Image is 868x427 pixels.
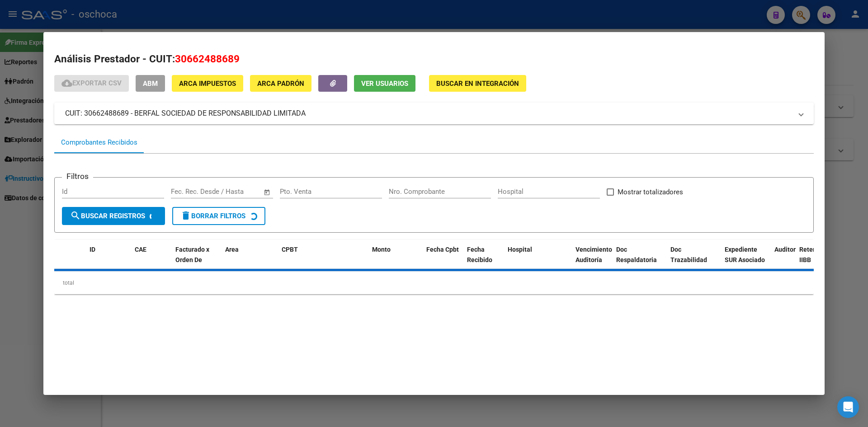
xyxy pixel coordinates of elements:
[257,80,304,88] span: ARCA Padrón
[175,246,209,263] span: Facturado x Orden De
[172,75,243,92] button: ARCA Impuestos
[426,246,459,253] span: Fecha Cpbt
[436,80,519,88] span: Buscar en Integración
[61,78,72,89] mat-icon: cloud_download
[467,246,492,263] span: Fecha Recibido
[86,240,131,280] datatable-header-cell: ID
[135,246,146,253] span: CAE
[54,52,814,67] h2: Análisis Prestador - CUIT:
[172,207,265,225] button: Borrar Filtros
[423,240,463,280] datatable-header-cell: Fecha Cpbt
[175,53,240,65] span: 30662488689
[354,75,415,92] button: Ver Usuarios
[725,246,765,263] span: Expediente SUR Asociado
[136,75,165,92] button: ABM
[54,103,814,124] mat-expansion-panel-header: CUIT: 30662488689 - BERFAL SOCIEDAD DE RESPONSABILIDAD LIMITADA
[172,240,222,280] datatable-header-cell: Facturado x Orden De
[837,396,859,418] div: Open Intercom Messenger
[143,80,158,88] span: ABM
[180,212,245,220] span: Borrar Filtros
[62,170,93,182] h3: Filtros
[61,79,122,87] span: Exportar CSV
[179,80,236,88] span: ARCA Impuestos
[222,240,278,280] datatable-header-cell: Area
[250,75,311,92] button: ARCA Padrón
[667,240,721,280] datatable-header-cell: Doc Trazabilidad
[799,246,829,263] span: Retencion IIBB
[618,187,683,197] span: Mostrar totalizadores
[225,246,239,253] span: Area
[70,210,81,221] mat-icon: search
[62,207,165,225] button: Buscar Registros
[361,80,408,88] span: Ver Usuarios
[721,240,771,280] datatable-header-cell: Expediente SUR Asociado
[613,240,667,280] datatable-header-cell: Doc Respaldatoria
[504,240,572,280] datatable-header-cell: Hospital
[61,137,137,148] div: Comprobantes Recibidos
[796,240,832,280] datatable-header-cell: Retencion IIBB
[576,246,612,263] span: Vencimiento Auditoría
[278,240,368,280] datatable-header-cell: CPBT
[180,210,191,221] mat-icon: delete
[771,240,796,280] datatable-header-cell: Auditoria
[282,246,298,253] span: CPBT
[54,75,129,92] button: Exportar CSV
[65,108,792,119] mat-panel-title: CUIT: 30662488689 - BERFAL SOCIEDAD DE RESPONSABILIDAD LIMITADA
[774,246,801,253] span: Auditoria
[508,246,532,253] span: Hospital
[90,246,95,253] span: ID
[54,272,814,294] div: total
[429,75,526,92] button: Buscar en Integración
[208,188,252,196] input: End date
[616,246,657,263] span: Doc Respaldatoria
[670,246,707,263] span: Doc Trazabilidad
[463,240,504,280] datatable-header-cell: Fecha Recibido
[368,240,423,280] datatable-header-cell: Monto
[171,188,200,196] input: Start date
[262,187,273,197] button: Open calendar
[70,212,145,220] span: Buscar Registros
[131,240,172,280] datatable-header-cell: CAE
[372,246,391,253] span: Monto
[572,240,613,280] datatable-header-cell: Vencimiento Auditoría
